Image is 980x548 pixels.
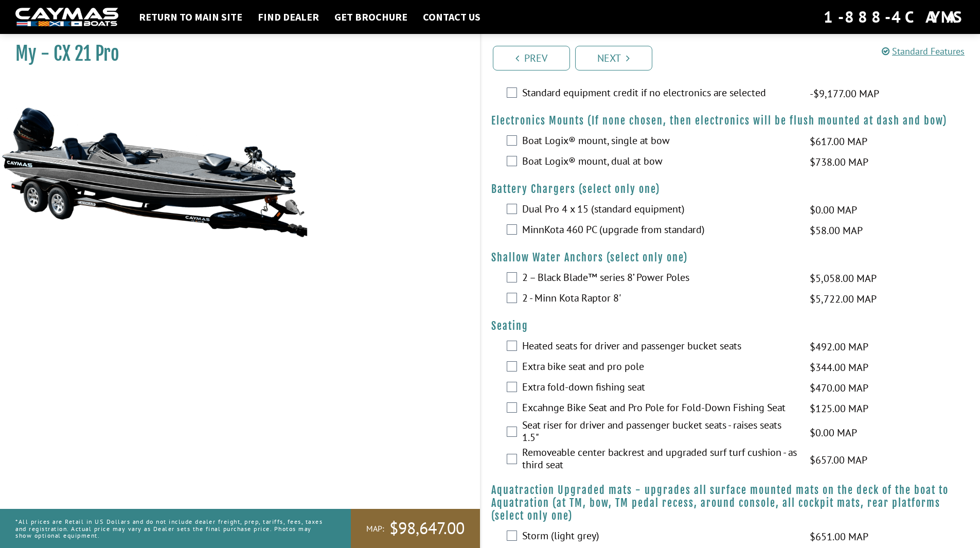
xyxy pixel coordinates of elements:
[253,10,324,24] a: Find Dealer
[491,114,970,127] h4: Electronics Mounts (If none chosen, then electronics will be flush mounted at dash and bow)
[810,86,879,101] span: -$9,177.00 MAP
[522,292,797,307] label: 2 - Minn Kota Raptor 8'
[810,134,867,149] span: $617.00 MAP
[522,271,797,286] label: 2 – Black Blade™ series 8’ Power Poles
[418,10,486,24] a: Contact Us
[522,223,797,238] label: MinnKota 460 PC (upgrade from standard)
[15,8,118,27] img: white-logo-c9c8dbefe5ff5ceceb0f0178aa75bf4bb51f6bca0971e226c86eb53dfe498488.png
[522,446,797,473] label: Removeable center backrest and upgraded surf turf cushion - as third seat
[810,360,868,375] span: $344.00 MAP
[810,339,868,355] span: $492.00 MAP
[15,42,454,65] h1: My - CX 21 Pro
[522,419,797,446] label: Seat riser for driver and passenger bucket seats - raises seats 1.5"
[810,401,868,416] span: $125.00 MAP
[15,513,328,544] p: *All prices are Retail in US Dollars and do not include dealer freight, prep, tariffs, fees, taxe...
[810,202,857,218] span: $0.00 MAP
[522,381,797,396] label: Extra fold-down fishing seat
[810,271,877,286] span: $5,058.00 MAP
[810,380,868,396] span: $470.00 MAP
[824,6,965,28] div: 1-888-4CAYMAS
[329,10,413,24] a: Get Brochure
[491,183,970,196] h4: Battery Chargers (select only one)
[351,509,480,548] a: MAP:$98,647.00
[810,529,868,544] span: $651.00 MAP
[134,10,247,24] a: Return to main site
[522,155,797,170] label: Boat Logix® mount, dual at bow
[882,45,965,57] a: Standard Features
[522,401,797,416] label: Excahnge Bike Seat and Pro Pole for Fold-Down Fishing Seat
[810,452,867,468] span: $657.00 MAP
[491,484,970,522] h4: Aquatraction Upgraded mats - upgrades all surface mounted mats on the deck of the boat to Aquatra...
[389,518,465,539] span: $98,647.00
[522,340,797,355] label: Heated seats for driver and passenger bucket seats
[810,425,857,440] span: $0.00 MAP
[522,203,797,218] label: Dual Pro 4 x 15 (standard equipment)
[522,134,797,149] label: Boat Logix® mount, single at bow
[810,154,868,170] span: $738.00 MAP
[493,46,570,70] a: Prev
[810,223,863,238] span: $58.00 MAP
[366,523,384,534] span: MAP:
[522,86,797,101] label: Standard equipment credit if no electronics are selected
[491,251,970,264] h4: Shallow Water Anchors (select only one)
[491,320,970,332] h4: Seating
[522,529,797,544] label: Storm (light grey)
[575,46,652,70] a: Next
[522,360,797,375] label: Extra bike seat and pro pole
[810,291,877,307] span: $5,722.00 MAP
